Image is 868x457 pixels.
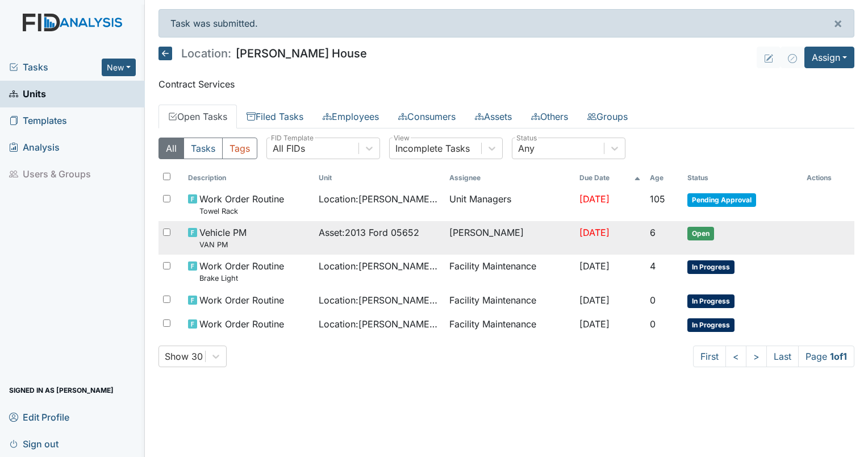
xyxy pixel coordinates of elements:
[158,47,367,60] h5: [PERSON_NAME] House
[465,105,521,128] a: Assets
[830,351,847,362] strong: 1 of 1
[578,105,637,128] a: Groups
[395,142,470,155] div: Incomplete Tasks
[445,188,575,221] td: Unit Managers
[650,294,656,306] span: 0
[222,138,257,159] button: Tags
[319,317,440,331] span: Location : [PERSON_NAME] House
[445,313,575,336] td: Facility Maintenance
[273,142,305,155] div: All FIDs
[650,193,665,205] span: 105
[9,85,46,103] span: Units
[183,138,223,159] button: Tasks
[579,260,610,272] span: [DATE]
[9,60,102,74] a: Tasks
[313,105,389,128] a: Employees
[199,206,284,217] small: Towel Rack
[725,346,746,367] a: <
[199,239,247,250] small: VAN PM
[693,346,854,367] nav: task-pagination
[199,293,284,307] span: Work Order Routine
[181,48,231,59] span: Location:
[158,105,237,128] a: Open Tasks
[804,47,854,68] button: Assign
[389,105,465,128] a: Consumers
[687,227,714,240] span: Open
[687,294,735,308] span: In Progress
[199,192,284,217] span: Work Order Routine Towel Rack
[158,77,854,91] p: Contract Services
[579,294,610,306] span: [DATE]
[645,168,683,188] th: Toggle SortBy
[683,168,802,188] th: Toggle SortBy
[9,112,67,130] span: Templates
[521,105,578,128] a: Others
[798,346,854,367] span: Page
[766,346,799,367] a: Last
[319,259,440,273] span: Location : [PERSON_NAME] House
[445,289,575,313] td: Facility Maintenance
[319,192,440,206] span: Location : [PERSON_NAME] House
[746,346,767,367] a: >
[822,10,854,37] button: ×
[158,9,854,38] div: Task was submitted.
[199,317,284,331] span: Work Order Routine
[237,105,313,128] a: Filed Tasks
[9,435,59,452] span: Sign out
[518,142,535,155] div: Any
[579,193,610,205] span: [DATE]
[650,227,656,238] span: 6
[319,226,419,239] span: Asset : 2013 Ford 05652
[165,350,203,363] div: Show 30
[314,168,445,188] th: Toggle SortBy
[102,59,136,76] button: New
[687,318,735,332] span: In Progress
[319,293,440,307] span: Location : [PERSON_NAME] House
[9,381,114,399] span: Signed in as [PERSON_NAME]
[687,260,735,274] span: In Progress
[199,273,284,284] small: Brake Light
[687,193,756,207] span: Pending Approval
[445,255,575,288] td: Facility Maintenance
[158,138,854,367] div: Open Tasks
[575,168,645,188] th: Toggle SortBy
[579,318,610,330] span: [DATE]
[199,259,284,284] span: Work Order Routine Brake Light
[693,346,726,367] a: First
[9,139,60,156] span: Analysis
[579,227,610,238] span: [DATE]
[445,221,575,255] td: [PERSON_NAME]
[199,226,247,250] span: Vehicle PM VAN PM
[445,168,575,188] th: Assignee
[802,168,854,188] th: Actions
[9,408,69,426] span: Edit Profile
[833,15,842,31] span: ×
[650,260,656,272] span: 4
[650,318,656,330] span: 0
[183,168,314,188] th: Toggle SortBy
[158,138,184,159] button: All
[163,173,170,180] input: Toggle All Rows Selected
[158,138,257,159] div: Type filter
